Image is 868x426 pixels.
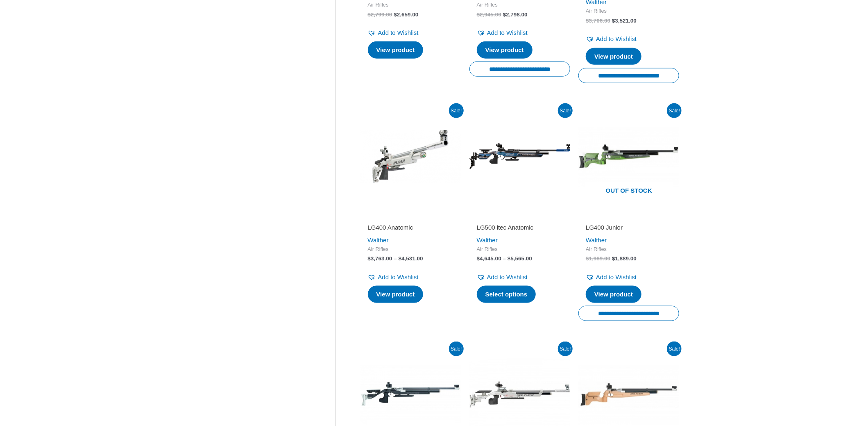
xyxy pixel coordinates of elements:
a: LG400 Junior [586,223,672,235]
span: $ [586,255,589,262]
span: Add to Wishlist [378,29,419,36]
span: $ [368,11,371,18]
span: Add to Wishlist [596,273,637,280]
a: Walther [368,237,389,244]
span: $ [503,11,506,18]
span: $ [477,255,480,262]
span: – [503,255,506,262]
span: Sale! [558,342,573,356]
bdi: 4,645.00 [477,255,501,262]
span: Out of stock [585,182,673,201]
iframe: Customer reviews powered by Trustpilot [477,212,563,222]
span: – [394,255,397,262]
bdi: 2,798.00 [503,11,528,18]
a: Add to Wishlist [477,271,528,283]
bdi: 1,889.00 [612,255,637,262]
span: Air Rifles [477,246,563,253]
bdi: 4,531.00 [399,255,423,262]
span: Air Rifles [368,246,454,253]
a: Add to Wishlist [368,27,419,39]
span: Sale! [449,103,464,118]
bdi: 2,659.00 [394,11,418,18]
span: $ [477,11,480,18]
a: LG400 Anatomic [368,223,454,235]
span: Add to Wishlist [596,35,637,42]
a: Add to Wishlist [477,27,528,39]
a: Select options for “LG500 itec Anatomic” [477,286,536,303]
span: $ [399,255,402,262]
span: $ [368,255,371,262]
h2: LG500 itec Anatomic [477,223,563,232]
bdi: 1,989.00 [586,255,610,262]
span: Add to Wishlist [487,273,528,280]
bdi: 5,565.00 [508,255,532,262]
a: Add to Wishlist [586,271,637,283]
span: Sale! [667,342,682,356]
span: $ [586,18,589,24]
bdi: 2,799.00 [368,11,392,18]
h2: LG400 Junior [586,223,672,232]
span: Sale! [667,103,682,118]
a: LG500 itec Anatomic [477,223,563,235]
a: Walther [586,237,607,244]
a: Read more about “LG400 Junior” [586,286,641,303]
bdi: 3,763.00 [368,255,392,262]
span: Air Rifles [368,2,454,9]
a: Add to Wishlist [368,271,419,283]
a: Select options for “LG400 Alutec Competition” [368,41,424,59]
span: $ [612,255,615,262]
span: Add to Wishlist [487,29,528,36]
bdi: 2,945.00 [477,11,501,18]
span: Sale! [449,342,464,356]
bdi: 3,521.00 [612,18,637,24]
span: $ [394,11,397,18]
span: Sale! [558,103,573,118]
a: Add to Wishlist [586,33,637,45]
img: LG400 Junior [578,106,679,207]
img: LG400 Anatomic [360,106,461,207]
iframe: Customer reviews powered by Trustpilot [586,212,672,222]
bdi: 3,706.00 [586,18,610,24]
span: Air Rifles [586,246,672,253]
span: $ [508,255,511,262]
span: Air Rifles [586,8,672,15]
h2: LG400 Anatomic [368,223,454,232]
img: LG500 itec Anatomic [469,106,570,207]
a: Out of stock [578,106,679,207]
iframe: Customer reviews powered by Trustpilot [368,212,454,222]
a: Select options for “LG400 Anatomic” [368,286,424,303]
a: Read more about “LG400 Alutec Expert Green Pepper” [586,48,641,65]
span: Add to Wishlist [378,273,419,280]
span: $ [612,18,615,24]
span: Air Rifles [477,2,563,9]
a: Walther [477,237,498,244]
a: Read more about “LG400 Field Target Alutec, 16J” [477,41,533,59]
